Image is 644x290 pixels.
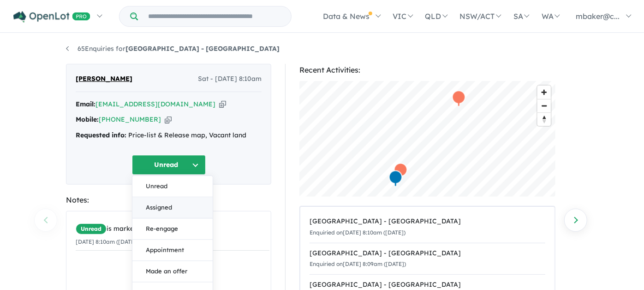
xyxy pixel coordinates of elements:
[76,238,138,245] small: [DATE] 8:10am ([DATE])
[76,115,99,123] strong: Mobile:
[537,112,551,126] button: Reset bearing to north
[76,100,95,108] strong: Email:
[299,81,555,197] canvas: Map
[310,248,545,259] div: [GEOGRAPHIC_DATA] - [GEOGRAPHIC_DATA]
[310,229,405,236] small: Enquiried on [DATE] 8:10am ([DATE])
[99,115,161,123] a: [PHONE_NUMBER]
[66,44,280,53] a: 65Enquiries for[GEOGRAPHIC_DATA] - [GEOGRAPHIC_DATA]
[132,155,206,175] button: Unread
[132,218,213,240] button: Re-engage
[310,211,545,243] a: [GEOGRAPHIC_DATA] - [GEOGRAPHIC_DATA]Enquiried on[DATE] 8:10am ([DATE])
[76,131,126,139] strong: Requested info:
[537,113,551,126] span: Reset bearing to north
[125,44,280,53] strong: [GEOGRAPHIC_DATA] - [GEOGRAPHIC_DATA]
[165,115,172,124] button: Copy
[310,243,545,275] a: [GEOGRAPHIC_DATA] - [GEOGRAPHIC_DATA]Enquiried on[DATE] 8:09am ([DATE])
[132,176,213,197] button: Unread
[198,74,262,85] span: Sat - [DATE] 8:10am
[537,86,551,99] button: Zoom in
[299,64,555,76] div: Recent Activities:
[76,74,132,85] span: [PERSON_NAME]
[66,194,271,206] div: Notes:
[76,130,262,141] div: Price-list & Release map, Vacant land
[140,6,289,26] input: Try estate name, suburb, builder or developer
[66,43,578,55] nav: breadcrumb
[13,11,90,23] img: Openlot PRO Logo White
[132,261,213,282] button: Made an offer
[76,223,107,234] span: Unread
[76,223,269,234] div: is marked.
[219,99,226,109] button: Copy
[537,99,551,112] button: Zoom out
[452,90,466,107] div: Map marker
[394,163,408,180] div: Map marker
[310,260,406,267] small: Enquiried on [DATE] 8:09am ([DATE])
[132,197,213,218] button: Assigned
[389,170,403,187] div: Map marker
[95,100,215,108] a: [EMAIL_ADDRESS][DOMAIN_NAME]
[132,240,213,261] button: Appointment
[310,216,545,227] div: [GEOGRAPHIC_DATA] - [GEOGRAPHIC_DATA]
[576,12,620,21] span: mbaker@c...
